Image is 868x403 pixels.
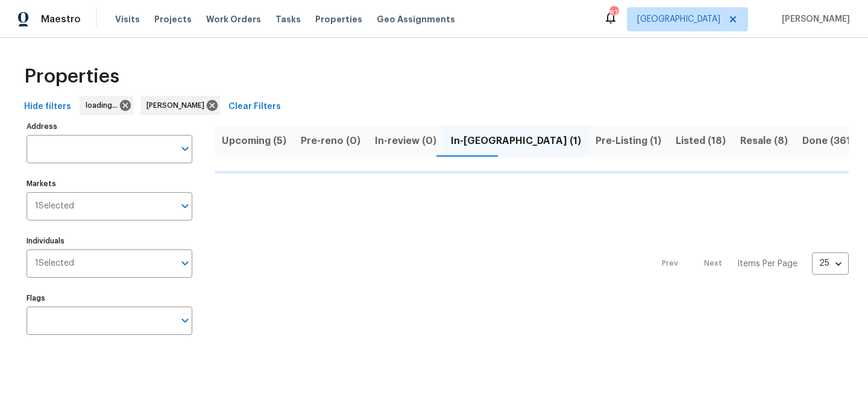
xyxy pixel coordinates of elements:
span: loading... [86,99,122,111]
label: Individuals [27,237,192,245]
div: [PERSON_NAME] [140,96,220,115]
nav: Pagination Navigation [650,181,849,347]
div: 25 [812,248,849,279]
span: In-[GEOGRAPHIC_DATA] (1) [451,133,581,149]
span: Pre-Listing (1) [596,133,661,149]
span: [GEOGRAPHIC_DATA] [637,13,720,25]
span: [PERSON_NAME] [777,13,850,25]
span: 1 Selected [35,201,74,211]
span: Done (361) [802,133,854,149]
span: Geo Assignments [377,13,455,25]
span: In-review (0) [375,133,436,149]
button: Open [177,255,193,272]
span: Properties [24,70,119,83]
label: Address [27,123,192,130]
span: Hide filters [24,99,71,114]
span: Work Orders [206,13,261,25]
span: [PERSON_NAME] [146,99,209,111]
button: Clear Filters [224,96,286,118]
span: Projects [154,13,192,25]
div: 87 [609,7,618,19]
p: Items Per Page [737,258,797,270]
label: Flags [27,295,192,302]
span: Listed (18) [676,133,726,149]
span: Pre-reno (0) [301,133,360,149]
button: Open [177,312,193,329]
span: Maestro [41,13,81,25]
span: 1 Selected [35,258,74,269]
span: Upcoming (5) [222,133,286,149]
span: Properties [315,13,362,25]
div: loading... [80,96,133,115]
button: Open [177,198,193,214]
span: Clear Filters [228,99,281,114]
span: Tasks [275,15,301,23]
span: Visits [115,13,140,25]
button: Open [177,140,193,157]
label: Markets [27,180,192,187]
button: Hide filters [19,96,76,118]
span: Resale (8) [740,133,788,149]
